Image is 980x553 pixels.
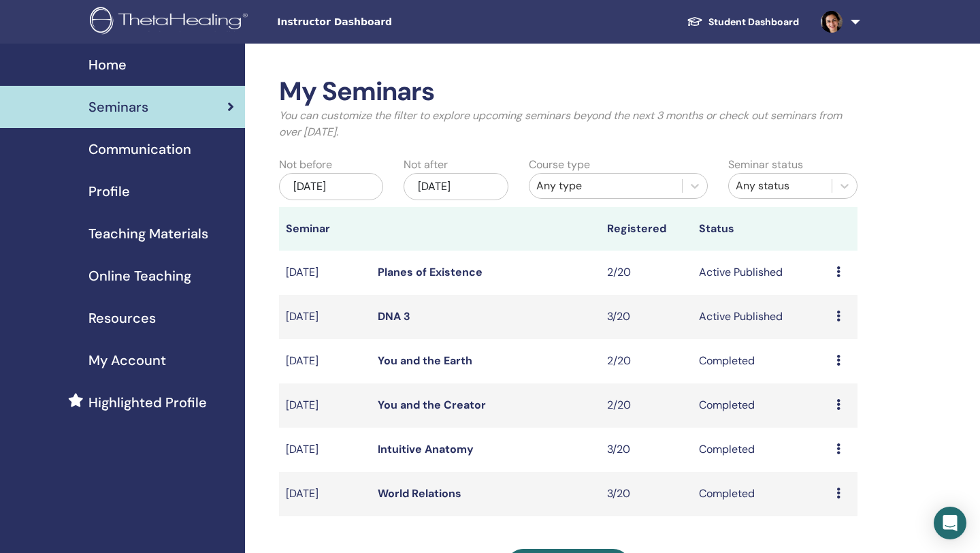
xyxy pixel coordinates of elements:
div: Any status [736,178,825,194]
div: [DATE] [279,173,383,200]
span: Seminars [88,97,148,117]
label: Seminar status [728,157,803,173]
td: Active Published [692,295,830,339]
a: Student Dashboard [676,10,810,35]
td: Completed [692,428,830,472]
span: Instructor Dashboard [277,15,481,29]
td: 3/20 [600,428,692,472]
td: 2/20 [600,251,692,295]
span: My Account [88,350,166,370]
img: default.jpg [821,11,843,33]
td: Completed [692,383,830,428]
label: Not after [404,157,448,173]
a: You and the Earth [378,353,472,368]
td: Completed [692,472,830,516]
td: 3/20 [600,472,692,516]
label: Not before [279,157,332,173]
div: Any type [536,178,675,194]
td: 2/20 [600,339,692,383]
td: [DATE] [279,251,371,295]
td: [DATE] [279,428,371,472]
span: Resources [88,308,156,328]
td: [DATE] [279,383,371,428]
div: [DATE] [404,173,508,200]
span: Profile [88,181,130,202]
div: Open Intercom Messenger [934,507,966,539]
span: Home [88,54,127,75]
p: You can customize the filter to explore upcoming seminars beyond the next 3 months or check out s... [279,108,857,140]
td: Completed [692,339,830,383]
span: Communication [88,139,191,159]
span: Highlighted Profile [88,392,207,413]
td: [DATE] [279,295,371,339]
td: [DATE] [279,339,371,383]
span: Online Teaching [88,266,191,286]
img: graduation-cap-white.svg [687,16,703,27]
a: You and the Creator [378,398,486,412]
a: Intuitive Anatomy [378,442,474,456]
td: [DATE] [279,472,371,516]
th: Status [692,207,830,251]
a: Planes of Existence [378,265,483,279]
img: logo.png [90,7,252,37]
span: Teaching Materials [88,223,208,244]
label: Course type [529,157,590,173]
a: World Relations [378,486,461,501]
a: DNA 3 [378,309,410,323]
td: 3/20 [600,295,692,339]
th: Registered [600,207,692,251]
h2: My Seminars [279,76,857,108]
th: Seminar [279,207,371,251]
td: Active Published [692,251,830,295]
td: 2/20 [600,383,692,428]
